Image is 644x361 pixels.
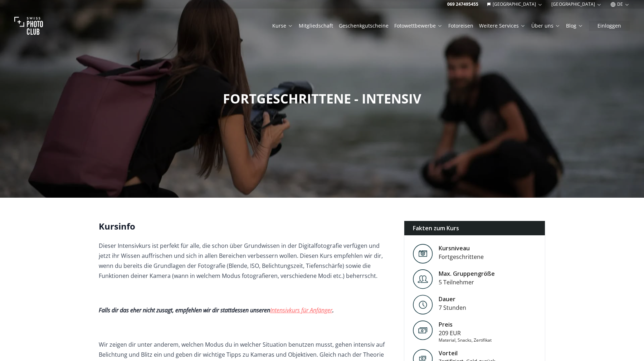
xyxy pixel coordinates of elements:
img: Swiss photo club [14,11,43,40]
a: Über uns [531,22,560,29]
div: Vorteil [439,349,499,357]
div: Kursniveau [439,244,484,252]
a: Kurse [272,22,293,29]
a: Intensivkurs für Anfänger [270,306,332,314]
em: Falls dir das eher nicht zusagt, empfehlen wir dir stattdessen unseren . [99,306,334,314]
div: Fortgeschrittene [439,252,484,261]
a: 069 247495455 [447,1,478,7]
button: Weitere Services [476,21,528,31]
a: Weitere Services [479,22,526,29]
button: Fotowettbewerbe [391,21,445,31]
p: Dieser Intensivkurs ist perfekt für alle, die schon über Grundwissen in der Digitalfotografie ver... [99,241,392,281]
h2: Kursinfo [99,221,392,232]
button: Blog [563,21,586,31]
div: Material, Snacks, Zertifikat [439,337,492,343]
div: Dauer [439,295,466,303]
a: Geschenkgutscheine [339,22,389,29]
button: Über uns [528,21,563,31]
div: Preis [439,320,492,329]
img: Level [413,295,433,314]
div: 5 Teilnehmer [439,278,495,287]
button: Kurse [269,21,296,31]
a: Mitgliedschaft [299,22,333,29]
a: Blog [566,22,583,29]
div: 7 Stunden [439,303,466,312]
img: Level [413,269,433,289]
button: Geschenkgutscheine [336,21,391,31]
button: Fotoreisen [445,21,476,31]
div: Max. Gruppengröße [439,269,495,278]
div: 209 EUR [439,329,492,337]
div: Fakten zum Kurs [404,221,545,235]
a: Fotowettbewerbe [394,22,443,29]
img: Level [413,244,433,264]
img: Preis [413,320,433,340]
button: Mitgliedschaft [296,21,336,31]
button: Einloggen [589,21,630,31]
a: Fotoreisen [448,22,473,29]
span: FORTGESCHRITTENE - INTENSIV [223,90,421,107]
